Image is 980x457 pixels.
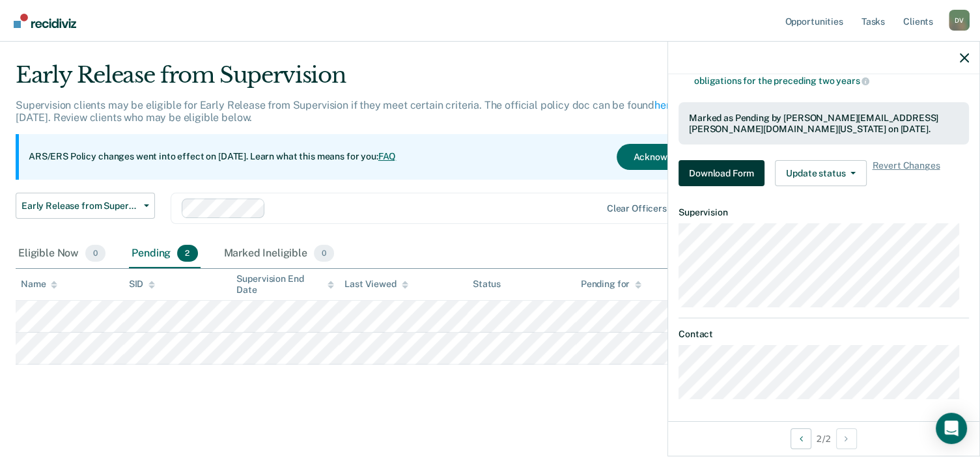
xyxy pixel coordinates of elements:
div: Early Release from Supervision [16,62,751,99]
div: Eligible Now [16,240,108,268]
div: Name [21,279,57,290]
div: Status [473,279,501,290]
span: Early Release from Supervision [21,201,139,212]
div: SID [129,279,156,290]
div: Marked as Pending by [PERSON_NAME][EMAIL_ADDRESS][PERSON_NAME][DOMAIN_NAME][US_STATE] on [DATE]. [689,113,959,135]
span: 2 [177,245,197,262]
dt: Supervision [679,207,969,218]
button: Previous Opportunity [791,428,811,449]
button: Update status [775,160,867,186]
a: Navigate to form link [679,160,770,186]
div: D V [949,10,970,31]
a: here [654,99,675,111]
p: Supervision clients may be eligible for Early Release from Supervision if they meet certain crite... [16,99,718,124]
div: Supervision End Date [236,273,334,296]
div: Marked Ineligible [221,240,337,268]
div: Clear officers [607,203,667,214]
div: Pending for [581,279,641,290]
img: Recidiviz [14,14,76,28]
button: Acknowledge & Close [617,144,740,170]
button: Profile dropdown button [949,10,970,31]
dt: Contact [679,329,969,340]
span: 0 [314,245,334,262]
div: The client has maintained compliance with all restitution obligations for the preceding two [694,64,969,86]
span: 0 [85,245,105,262]
span: years [836,76,869,86]
button: Download Form [679,160,764,186]
div: 2 / 2 [668,421,979,456]
a: FAQ [378,151,397,161]
div: Last Viewed [344,279,408,290]
button: Next Opportunity [836,428,857,449]
div: Open Intercom Messenger [936,413,967,444]
div: Pending [129,240,200,268]
p: ARS/ERS Policy changes went into effect on [DATE]. Learn what this means for you: [29,150,396,163]
span: Revert Changes [872,160,940,186]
